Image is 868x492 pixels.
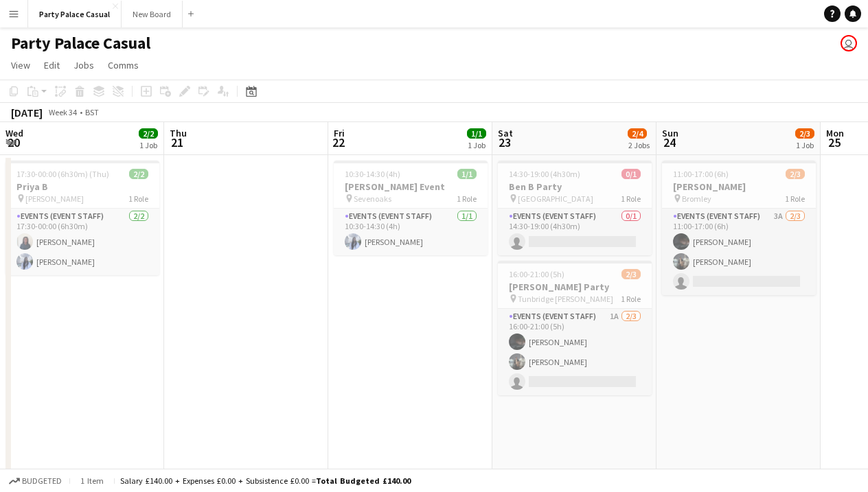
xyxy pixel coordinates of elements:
[76,476,108,486] span: 1 item
[662,209,816,295] app-card-role: Events (Event Staff)3A2/311:00-17:00 (6h)[PERSON_NAME][PERSON_NAME]
[509,169,580,179] span: 14:30-19:00 (4h30m)
[334,161,488,255] app-job-card: 10:30-14:30 (4h)1/1[PERSON_NAME] Event Sevenoaks1 RoleEvents (Event Staff)1/110:30-14:30 (4h)[PER...
[498,309,652,395] app-card-role: Events (Event Staff)1A2/316:00-21:00 (5h)[PERSON_NAME][PERSON_NAME]
[3,134,23,150] span: 20
[457,169,477,179] span: 1/1
[334,127,345,139] span: Fri
[498,281,652,293] h3: [PERSON_NAME] Party
[498,161,652,255] app-job-card: 14:30-19:00 (4h30m)0/1Ben B Party [GEOGRAPHIC_DATA]1 RoleEvents (Event Staff)0/114:30-19:00 (4h30m)
[139,140,157,150] div: 1 Job
[16,169,109,179] span: 17:30-00:00 (6h30m) (Thu)
[334,180,488,193] h3: [PERSON_NAME] Event
[108,59,139,71] span: Comms
[518,194,593,204] span: [GEOGRAPHIC_DATA]
[354,194,391,204] span: Sevenoaks
[498,261,652,395] app-job-card: 16:00-21:00 (5h)2/3[PERSON_NAME] Party Tunbridge [PERSON_NAME]1 RoleEvents (Event Staff)1A2/316:0...
[682,194,711,204] span: Bromley
[457,194,477,204] span: 1 Role
[68,56,100,74] a: Jobs
[5,180,159,193] h3: Priya B
[621,169,641,179] span: 0/1
[673,169,729,179] span: 11:00-17:00 (6h)
[467,128,486,139] span: 1/1
[660,134,678,150] span: 24
[25,194,84,204] span: [PERSON_NAME]
[7,473,64,489] button: Budgeted
[102,56,144,74] a: Comms
[128,194,148,204] span: 1 Role
[621,269,641,279] span: 2/3
[5,209,159,275] app-card-role: Events (Event Staff)2/217:30-00:00 (6h30m)[PERSON_NAME][PERSON_NAME]
[628,140,650,150] div: 2 Jobs
[496,134,513,150] span: 23
[498,127,513,139] span: Sat
[824,134,844,150] span: 25
[468,140,486,150] div: 1 Job
[120,476,411,486] div: Salary £140.00 + Expenses £0.00 + Subsistence £0.00 =
[5,127,23,139] span: Wed
[498,180,652,193] h3: Ben B Party
[628,128,647,139] span: 2/4
[28,1,122,27] button: Party Palace Casual
[73,59,94,71] span: Jobs
[129,169,148,179] span: 2/2
[44,59,60,71] span: Edit
[11,33,150,54] h1: Party Palace Casual
[170,127,187,139] span: Thu
[662,127,678,139] span: Sun
[621,294,641,304] span: 1 Role
[139,128,158,139] span: 2/2
[795,128,814,139] span: 2/3
[38,56,65,74] a: Edit
[662,161,816,295] app-job-card: 11:00-17:00 (6h)2/3[PERSON_NAME] Bromley1 RoleEvents (Event Staff)3A2/311:00-17:00 (6h)[PERSON_NA...
[85,107,99,117] div: BST
[841,35,857,51] app-user-avatar: Nicole Nkansah
[45,107,80,117] span: Week 34
[509,269,564,279] span: 16:00-21:00 (5h)
[345,169,400,179] span: 10:30-14:30 (4h)
[22,476,62,486] span: Budgeted
[122,1,183,27] button: New Board
[11,59,30,71] span: View
[796,140,814,150] div: 1 Job
[518,294,613,304] span: Tunbridge [PERSON_NAME]
[785,194,805,204] span: 1 Role
[316,476,411,486] span: Total Budgeted £140.00
[11,106,43,119] div: [DATE]
[498,209,652,255] app-card-role: Events (Event Staff)0/114:30-19:00 (4h30m)
[5,56,36,74] a: View
[786,169,805,179] span: 2/3
[334,209,488,255] app-card-role: Events (Event Staff)1/110:30-14:30 (4h)[PERSON_NAME]
[662,180,816,193] h3: [PERSON_NAME]
[332,134,345,150] span: 22
[621,194,641,204] span: 1 Role
[826,127,844,139] span: Mon
[5,161,159,275] app-job-card: 17:30-00:00 (6h30m) (Thu)2/2Priya B [PERSON_NAME]1 RoleEvents (Event Staff)2/217:30-00:00 (6h30m)...
[168,134,187,150] span: 21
